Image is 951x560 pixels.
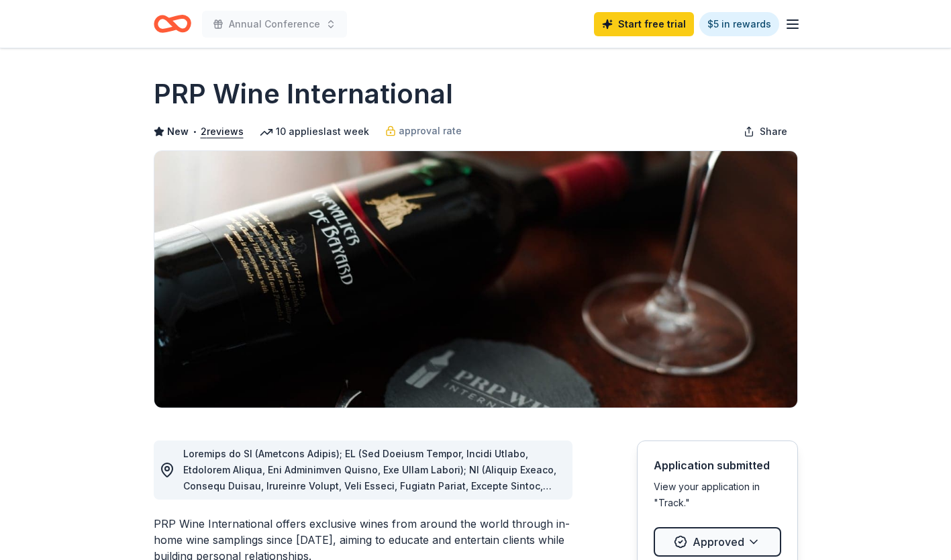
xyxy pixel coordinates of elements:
h1: PRP Wine International [154,75,453,113]
span: Annual Conference [229,16,320,32]
button: 2reviews [201,124,244,140]
span: New [167,124,189,140]
a: $5 in rewards [699,12,779,36]
img: Image for PRP Wine International [154,151,797,408]
div: View your application in "Track." [654,479,781,511]
span: approval rate [399,123,462,139]
a: Start free trial [594,12,694,36]
span: Share [760,124,787,140]
span: Approved [693,533,744,551]
button: Share [733,118,798,145]
div: Application submitted [654,457,781,473]
button: Approved [654,527,781,557]
div: 10 applies last week [260,124,369,140]
span: • [192,126,197,137]
a: approval rate [385,123,462,139]
a: Home [154,8,191,40]
button: Annual Conference [202,11,347,38]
